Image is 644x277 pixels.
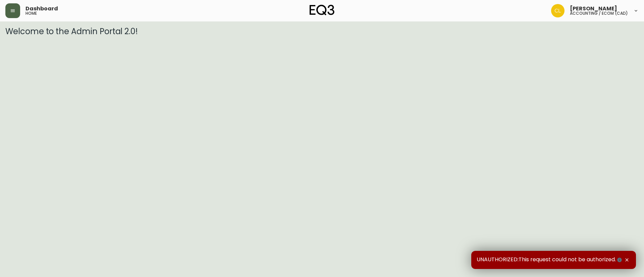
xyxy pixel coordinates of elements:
[5,27,639,36] h3: Welcome to the Admin Portal 2.0!
[570,6,617,11] span: [PERSON_NAME]
[25,11,37,15] h5: home
[477,256,623,264] span: UNAUTHORIZED:This request could not be authorized.
[570,11,628,15] h5: accounting / ecom (cad)
[310,5,334,15] img: logo
[25,6,58,11] span: Dashboard
[551,4,565,17] img: c8a50d9e0e2261a29cae8bb82ebd33d8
